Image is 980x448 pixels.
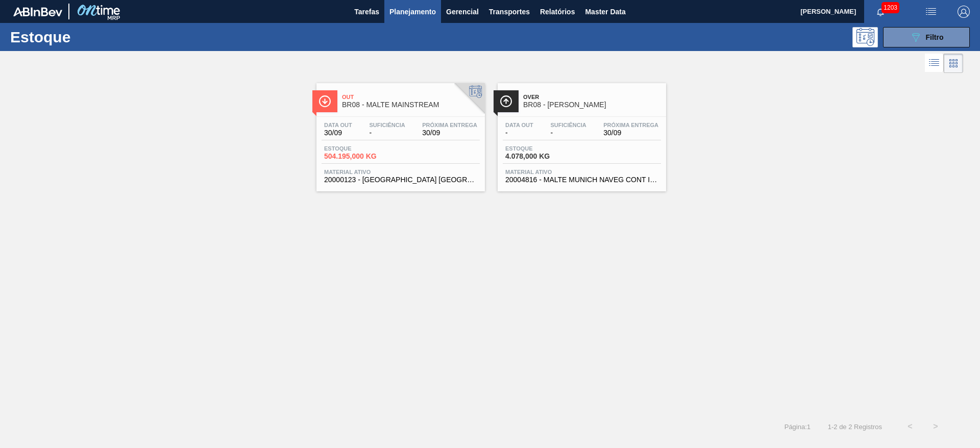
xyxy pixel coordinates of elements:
span: Master Data [585,6,625,18]
span: - [505,129,533,137]
div: Visão em Cards [944,54,963,73]
span: - [550,129,586,137]
button: < [897,414,923,439]
span: Planejamento [389,6,436,18]
span: Out [342,94,480,100]
span: Próxima Entrega [422,122,477,128]
div: Pogramando: nenhum usuário selecionado [852,27,878,47]
span: Filtro [926,33,944,41]
span: Transportes [489,6,530,18]
span: Data out [324,122,352,128]
span: Over [523,94,661,100]
button: > [923,414,948,439]
span: Tarefas [354,6,379,18]
span: 20000123 - MALTA URUGUAY BRAHMA BRASIL GRANEL [324,176,477,184]
img: Ícone [318,95,331,108]
button: Notificações [864,5,897,19]
img: Ícone [500,95,512,108]
span: 1203 [881,2,899,13]
img: userActions [925,6,937,18]
a: ÍconeOutBR08 - MALTE MAINSTREAMData out30/09Suficiência-Próxima Entrega30/09Estoque504.195,000 KG... [309,76,490,191]
span: - [369,129,405,137]
span: Próxima Entrega [603,122,658,128]
span: 30/09 [422,129,477,137]
span: Material ativo [505,169,658,175]
button: Filtro [883,27,970,47]
span: 504.195,000 KG [324,153,396,160]
a: ÍconeOverBR08 - [PERSON_NAME]Data out-Suficiência-Próxima Entrega30/09Estoque4.078,000 KGMaterial... [490,76,671,191]
span: Suficiência [369,122,405,128]
span: BR08 - MALTE MUNIQUE [523,101,661,109]
span: 30/09 [603,129,658,137]
span: Estoque [505,145,577,152]
span: Suficiência [550,122,586,128]
div: Visão em Lista [925,54,944,73]
span: 30/09 [324,129,352,137]
img: Logout [958,6,970,18]
h1: Estoque [10,31,163,43]
span: 20004816 - MALTE MUNICH NAVEG CONT IMPORT SUP 40% [505,176,658,184]
span: 1 - 2 de 2 Registros [826,423,882,431]
span: 4.078,000 KG [505,153,577,160]
span: Gerencial [446,6,479,18]
span: Relatórios [540,6,575,18]
span: Material ativo [324,169,477,175]
img: TNhmsLtSVTkK8tSr43FrP2fwEKptu5GPRR3wAAAABJRU5ErkJggg== [13,7,62,16]
span: Página : 1 [785,423,811,431]
span: BR08 - MALTE MAINSTREAM [342,101,480,109]
span: Estoque [324,145,396,152]
span: Data out [505,122,533,128]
